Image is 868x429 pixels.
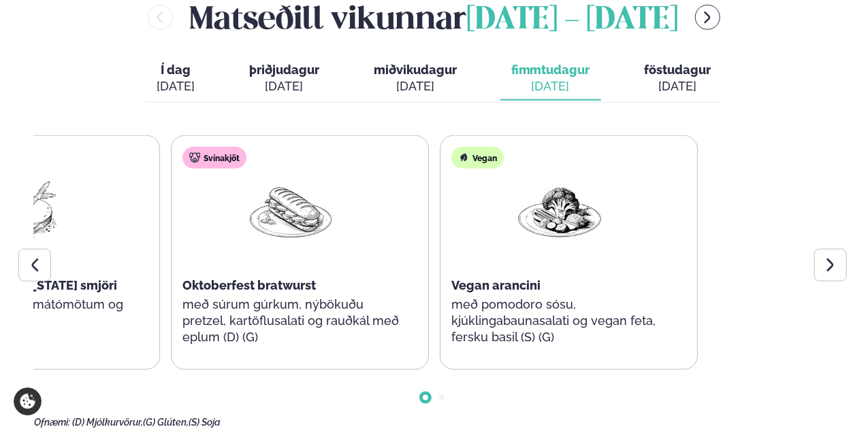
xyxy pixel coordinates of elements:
[238,56,330,101] button: þriðjudagur [DATE]
[72,417,143,428] span: (D) Mjólkurvörur,
[148,5,173,30] button: menu-btn-left
[451,296,668,345] p: með pomodoro sósu, kjúklingabaunasalati og vegan feta, fersku basil (S) (G)
[34,417,70,428] span: Ofnæmi:
[249,78,319,95] div: [DATE]
[516,179,603,243] img: Vegan.png
[439,395,445,400] span: Go to slide 2
[466,5,679,35] span: [DATE] - [DATE]
[511,78,590,95] div: [DATE]
[182,147,246,169] div: Svínakjöt
[189,417,221,428] span: (S) Soja
[182,278,316,292] span: Oktoberfest bratwurst
[189,152,200,163] img: pork.svg
[14,388,42,415] a: Cookie settings
[645,78,711,95] div: [DATE]
[374,78,457,95] div: [DATE]
[247,179,334,243] img: Panini.png
[182,296,399,345] p: með súrum gúrkum, nýbökuðu pretzel, kartöflusalati og rauðkál með eplum (D) (G)
[423,395,428,400] span: Go to slide 1
[451,278,541,292] span: Vegan arancini
[500,56,601,101] button: fimmtudagur [DATE]
[695,5,720,30] button: menu-btn-right
[157,62,195,78] span: Í dag
[157,78,195,95] div: [DATE]
[458,152,469,163] img: Vegan.svg
[146,56,206,101] button: Í dag [DATE]
[451,147,504,169] div: Vegan
[363,56,468,101] button: miðvikudagur [DATE]
[249,63,319,77] span: þriðjudagur
[645,63,711,77] span: föstudagur
[634,56,722,101] button: föstudagur [DATE]
[511,63,590,77] span: fimmtudagur
[374,63,457,77] span: miðvikudagur
[143,417,189,428] span: (G) Glúten,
